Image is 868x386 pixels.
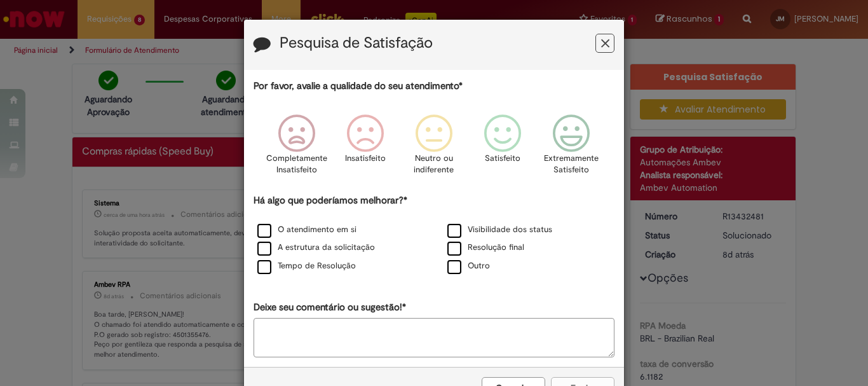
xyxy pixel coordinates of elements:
div: Satisfeito [470,105,535,192]
p: Extremamente Satisfeito [544,153,599,176]
label: Por favor, avalie a qualidade do seu atendimento* [254,79,463,93]
div: Neutro ou indiferente [402,105,466,192]
label: Resolução final [447,242,524,254]
label: Visibilidade dos status [447,224,552,236]
p: Insatisfeito [345,153,386,165]
p: Satisfeito [485,153,520,165]
label: Outro [447,260,490,272]
label: Tempo de Resolução [257,260,356,272]
p: Neutro ou indiferente [411,153,457,176]
label: Deixe seu comentário ou sugestão!* [254,301,406,314]
p: Completamente Insatisfeito [266,153,327,176]
label: O atendimento em si [257,224,356,236]
label: Pesquisa de Satisfação [280,35,433,52]
div: Extremamente Satisfeito [539,105,604,192]
div: Insatisfeito [333,105,398,192]
div: Há algo que poderíamos melhorar?* [254,194,614,276]
div: Completamente Insatisfeito [264,105,329,192]
label: A estrutura da solicitação [257,242,375,254]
